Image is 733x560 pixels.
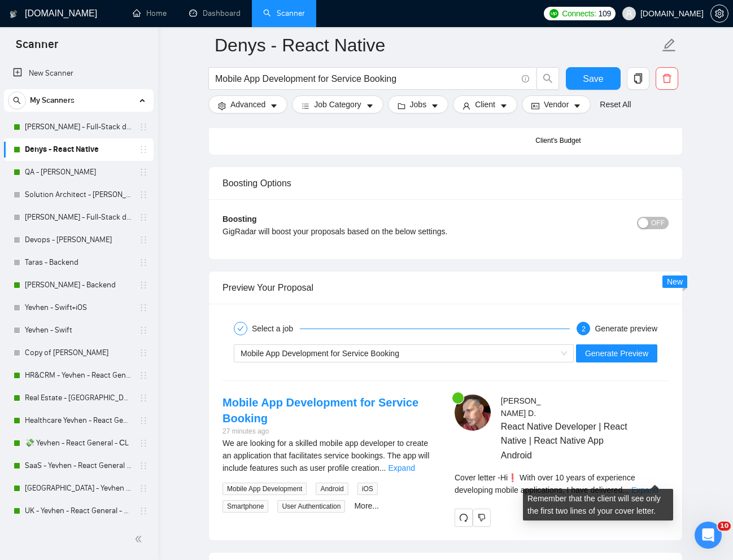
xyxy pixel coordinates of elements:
span: copy [627,73,649,84]
span: holder [139,461,148,470]
img: c1SXgQZWPLtCft5A2f_mrL0K_c_jCDZxN39adx4pUS87Emn3cECm7haNZBs4xyOGl6 [455,395,491,431]
span: User Authentication [277,500,345,513]
span: caret-down [500,102,508,110]
span: holder [139,213,148,222]
a: New Scanner [13,62,145,85]
span: iOS [357,483,378,495]
div: Generate preview [595,322,657,335]
span: Client [475,98,495,111]
div: We are looking for a skilled mobile app developer to create an application that facilitates servi... [222,437,437,474]
button: Save [566,67,621,90]
span: 10 [718,522,731,531]
div: 27 minutes ago [222,426,437,437]
button: delete [656,67,678,90]
span: user [625,10,633,17]
div: Preview Your Proposal [222,272,669,304]
a: Real Estate - [GEOGRAPHIC_DATA] - React General - СL [25,387,132,409]
span: Save [583,72,603,86]
span: holder [139,281,148,290]
a: Devops - [PERSON_NAME] [25,229,132,251]
span: holder [139,190,148,199]
span: Advanced [230,98,265,111]
button: userClientcaret-down [453,95,517,113]
span: redo [455,513,472,522]
button: setting [710,5,728,23]
a: [PERSON_NAME] - Full-Stack dev [25,116,132,138]
li: New Scanner [4,62,154,85]
span: search [537,73,559,84]
a: Healthcare Yevhen - React General - СL [25,409,132,432]
span: holder [139,371,148,380]
a: [GEOGRAPHIC_DATA] - Yevhen - React General - СL [25,477,132,500]
span: caret-down [431,102,439,110]
span: holder [139,168,148,177]
span: New [667,277,683,286]
b: Boosting [222,215,257,224]
span: 2 [582,325,586,333]
span: Android [316,483,348,495]
a: Yevhen - Swift [25,319,132,342]
a: Mobile App Development for Service Booking [222,396,418,425]
span: Smartphone [222,500,268,513]
span: ... [379,463,386,473]
div: GigRadar will boost your proposals based on the below settings. [222,225,557,238]
iframe: Intercom live chat [695,522,722,549]
span: info-circle [522,75,529,82]
img: upwork-logo.png [549,9,559,18]
span: We are looking for a skilled mobile app developer to create an application that facilitates servi... [222,439,429,473]
button: settingAdvancedcaret-down [208,95,287,113]
span: setting [711,9,728,18]
span: caret-down [366,102,374,110]
div: Select a job [252,322,300,335]
button: barsJob Categorycaret-down [292,95,383,113]
span: holder [139,235,148,244]
span: caret-down [270,102,278,110]
span: folder [398,102,405,110]
button: idcardVendorcaret-down [522,95,591,113]
a: UK - Yevhen - React General - СL [25,500,132,522]
a: HR&CRM - Yevhen - React General - СL [25,364,132,387]
a: dashboardDashboard [189,8,241,18]
span: check [237,325,244,332]
span: bars [302,102,309,110]
span: Vendor [544,98,569,111]
a: Solution Architect - [PERSON_NAME] [25,183,132,206]
button: search [8,91,26,110]
div: Remember that the client will see only the first two lines of your cover letter. [523,489,673,520]
span: Job Category [314,98,361,111]
button: copy [627,67,649,90]
span: holder [139,506,148,515]
span: React Native Developer | React Native | React Native App Android [501,419,635,462]
span: idcard [531,102,539,110]
span: Connects: [562,7,596,20]
span: delete [656,73,678,84]
a: Copy of [PERSON_NAME] [25,342,132,364]
span: 109 [599,7,611,20]
a: Denys - React Native [25,138,132,161]
span: double-left [134,533,146,545]
a: setting [710,9,728,18]
a: [PERSON_NAME] - Backend [25,274,132,296]
button: redo [455,509,473,527]
span: search [8,97,25,104]
span: setting [218,102,226,110]
a: SaaS - Yevhen - React General - СL [25,454,132,477]
a: [PERSON_NAME] - Full-Stack dev [25,206,132,229]
a: homeHome [133,8,167,18]
button: folderJobscaret-down [388,95,449,113]
span: holder [139,393,148,403]
span: user [463,102,470,110]
span: holder [139,326,148,335]
div: Remember that the client will see only the first two lines of your cover letter. [455,471,669,496]
a: Yevhen - Swift+iOS [25,296,132,319]
div: Boosting Options [222,167,669,199]
span: [PERSON_NAME] D . [501,396,541,418]
span: holder [139,258,148,267]
a: Taras - Backend [25,251,132,274]
span: Scanner [7,36,67,60]
a: 💸 Yevhen - React General - СL [25,432,132,454]
span: edit [662,38,677,53]
input: Scanner name... [215,31,660,59]
a: More... [354,501,379,510]
button: search [536,67,559,90]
